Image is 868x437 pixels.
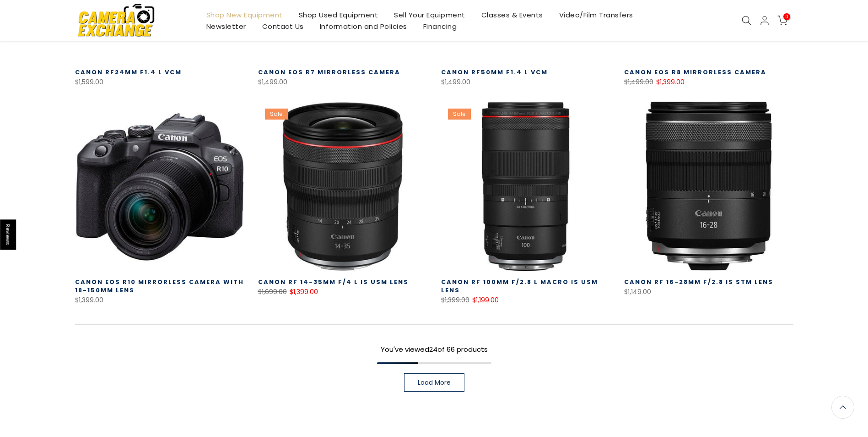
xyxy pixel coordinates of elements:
a: Video/Film Transfers [551,9,641,21]
div: $1,499.00 [258,76,427,88]
a: Classes & Events [473,9,551,21]
a: Canon RF24mm F1.4 L VCM [75,68,182,76]
ins: $1,399.00 [290,286,318,298]
a: Canon RF50mm F1.4 L VCM [441,68,548,76]
div: $1,399.00 [75,295,244,306]
ins: $1,399.00 [656,76,685,88]
ins: $1,199.00 [472,295,499,306]
a: Canon RF 100mm f/2.8 L Macro IS USM Lens [441,278,598,295]
del: $1,699.00 [258,287,287,296]
span: You've viewed of 66 products [381,344,488,354]
a: Newsletter [198,21,254,32]
a: Canon EOS R7 Mirrorless Camera [258,68,400,76]
div: $1,499.00 [441,76,610,88]
div: $1,599.00 [75,76,244,88]
span: Load More [418,379,451,386]
a: Contact Us [254,21,312,32]
a: Information and Policies [312,21,415,32]
a: Canon EOS R8 Mirrorless Camera [624,68,766,76]
a: Load More [404,373,464,392]
a: Financing [415,21,465,32]
a: Shop Used Equipment [291,9,386,21]
a: Canon EOS R10 Mirrorless Camera with 18-150mm Lens [75,278,244,295]
a: Canon RF 14-35mm f/4 L IS USM Lens [258,278,409,286]
del: $1,499.00 [624,77,653,87]
a: Sell Your Equipment [386,9,474,21]
span: 24 [429,344,437,354]
a: Shop New Equipment [198,9,291,21]
a: Canon RF 16-28mm f/2.8 IS STM Lens [624,278,773,286]
span: 0 [783,13,790,20]
div: $1,149.00 [624,286,793,298]
del: $1,399.00 [441,295,469,305]
a: 0 [777,16,787,26]
a: Back to the top [831,396,854,419]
